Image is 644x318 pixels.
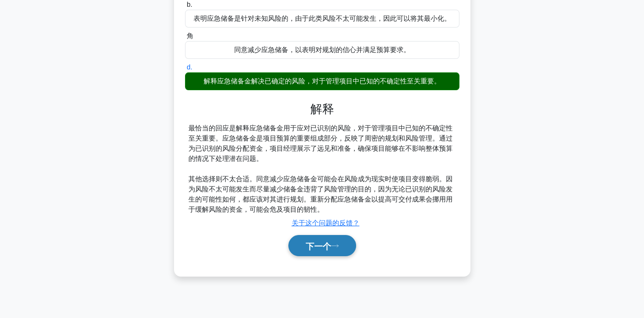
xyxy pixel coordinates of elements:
[188,175,453,213] font: 其他选择则不太合适。同意减少应急储备金可能会在风险成为现实时使项目变得脆弱。因为风险不太可能发生而尽量减少储备金违背了风险管理的目的，因为无论已识别的风险发生的可能性如何，都应该对其进行规划。重...
[310,102,334,116] font: 解释
[292,219,359,227] a: 关于这个问题的反馈？
[188,124,453,162] font: 最恰当的回应是解释应急储备金用于应对已识别的风险，对于管理项目中已知的不确定性至关重要。应急储备金是项目预算的重要组成部分，反映了周密的规划和风险管理。通过为已识别的风险分配资金，项目经理展示了...
[204,77,441,85] font: 解释应急储备金解决已确定的风险，对于管理项目中已知的不确定性至关重要。
[187,64,192,71] font: d.
[187,32,193,39] font: 角
[306,241,331,251] font: 下一个
[234,46,410,53] font: 同意减少应急储备，以表明对规划的信心并满足预算要求。
[193,15,451,22] font: 表明应急储备是针对未知风险的，由于此类风险不太可能发生，因此可以将其最小化。
[187,1,192,8] font: b.
[288,235,356,257] button: 下一个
